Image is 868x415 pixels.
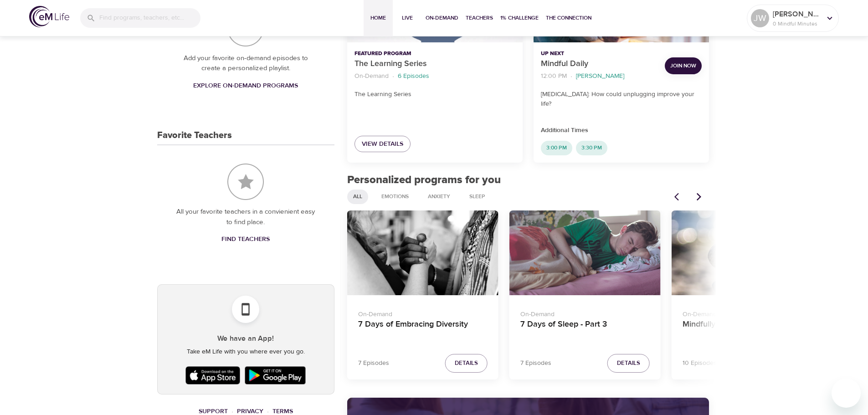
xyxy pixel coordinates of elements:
[175,207,316,227] p: All your favorite teachers in a convienient easy to find place.
[509,210,661,296] button: 7 Days of Sleep - Part 3
[541,141,572,155] div: 3:00 PM
[347,174,709,187] h2: Personalized programs for you
[617,358,640,369] span: Details
[165,347,327,357] p: Take eM Life with you where ever you go.
[375,190,415,204] div: Emotions
[354,70,515,82] nav: breadcrumb
[29,6,69,27] img: logo
[541,58,657,70] p: Mindful Daily
[354,136,411,153] a: View Details
[541,144,572,152] span: 3:00 PM
[348,193,368,200] span: All
[541,72,567,81] p: 12:00 PM
[354,50,515,58] p: Featured Program
[689,187,709,207] button: Next items
[422,190,456,204] div: Anxiety
[455,358,478,369] span: Details
[576,141,607,155] div: 3:30 PM
[422,193,456,200] span: Anxiety
[576,72,624,81] p: [PERSON_NAME]
[354,58,515,70] p: The Learning Series
[354,72,389,81] p: On-Demand
[541,126,702,135] p: Additional Times
[576,144,607,152] span: 3:30 PM
[358,319,488,341] h4: 7 Days of Embracing Diversity
[157,130,232,141] h3: Favorite Teachers
[347,210,498,296] button: 7 Days of Embracing Diversity
[392,70,394,82] li: ·
[175,53,316,74] p: Add your favorite on-demand episodes to create a personalized playlist.
[520,306,650,319] p: On-Demand
[398,72,429,81] p: 6 Episodes
[463,190,491,204] div: Sleep
[570,70,572,82] li: ·
[520,319,650,341] h4: 7 Days of Sleep - Part 3
[751,9,769,27] div: JW
[358,359,389,368] p: 7 Episodes
[683,319,812,341] h4: Mindfully Managing Anxiety Series
[672,210,823,296] button: Mindfully Managing Anxiety Series
[541,90,702,109] p: [MEDICAL_DATA]: How could unplugging improve your life?
[396,13,418,23] span: Live
[665,57,702,74] button: Join Now
[607,354,650,373] button: Details
[541,70,657,82] nav: breadcrumb
[183,364,242,387] img: Apple App Store
[376,193,414,200] span: Emotions
[218,231,273,248] a: Find Teachers
[221,234,270,245] span: Find Teachers
[165,334,327,343] h5: We have an App!
[500,13,539,23] span: 1% Challenge
[683,306,812,319] p: On-Demand
[669,187,689,207] button: Previous items
[99,8,200,28] input: Find programs, teachers, etc...
[445,354,488,373] button: Details
[242,364,308,387] img: Google Play Store
[546,13,591,23] span: The Connection
[227,164,264,200] img: Favorite Teachers
[670,61,696,71] span: Join Now
[347,190,368,204] div: All
[683,359,717,368] p: 10 Episodes
[426,13,458,23] span: On-Demand
[362,138,403,150] span: View Details
[464,193,491,200] span: Sleep
[832,379,861,408] iframe: Button to launch messaging window
[773,20,821,28] p: 0 Mindful Minutes
[773,9,821,20] p: [PERSON_NAME]
[466,13,493,23] span: Teachers
[358,306,488,319] p: On-Demand
[541,50,657,58] p: Up Next
[354,90,515,99] p: The Learning Series
[190,77,302,94] a: Explore On-Demand Programs
[520,359,551,368] p: 7 Episodes
[193,80,298,92] span: Explore On-Demand Programs
[367,13,389,23] span: Home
